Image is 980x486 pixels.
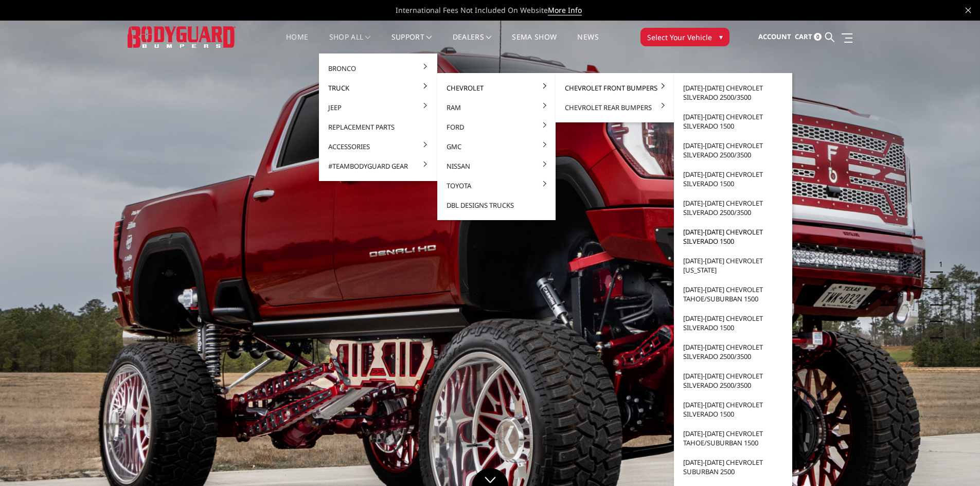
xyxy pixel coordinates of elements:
a: Dealers [453,33,492,53]
a: Account [758,23,791,51]
a: Bronco [323,59,433,78]
a: [DATE]-[DATE] Chevrolet Tahoe/Suburban 1500 [678,280,788,309]
span: Cart [795,32,812,41]
a: [DATE]-[DATE] Chevrolet Silverado 1500 [678,395,788,424]
a: Accessories [323,137,433,156]
button: 1 of 5 [933,256,943,273]
a: Chevrolet [441,78,551,98]
a: GMC [441,137,551,156]
a: [DATE]-[DATE] Chevrolet Silverado 2500/3500 [678,193,788,222]
span: Account [758,32,791,41]
button: 4 of 5 [933,305,943,322]
a: [DATE]-[DATE] Chevrolet [US_STATE] [678,251,788,280]
a: [DATE]-[DATE] Chevrolet Suburban 2500 [678,453,788,481]
img: BODYGUARD BUMPERS [128,26,236,47]
a: Ram [441,98,551,117]
a: #TeamBodyguard Gear [323,156,433,176]
a: Truck [323,78,433,98]
span: 0 [814,33,822,41]
a: News [577,33,598,53]
a: [DATE]-[DATE] Chevrolet Silverado 1500 [678,107,788,136]
a: Support [391,33,432,53]
a: [DATE]-[DATE] Chevrolet Silverado 1500 [678,222,788,251]
a: Click to Down [472,468,508,486]
a: [DATE]-[DATE] Chevrolet Silverado 2500/3500 [678,366,788,395]
a: Toyota [441,176,551,195]
button: 3 of 5 [933,289,943,305]
a: [DATE]-[DATE] Chevrolet Silverado 1500 [678,309,788,337]
button: Select Your Vehicle [640,28,729,46]
a: Jeep [323,98,433,117]
button: 2 of 5 [933,273,943,289]
span: ▾ [719,31,723,42]
a: [DATE]-[DATE] Chevrolet Silverado 2500/3500 [678,78,788,107]
button: 5 of 5 [933,322,943,338]
a: DBL Designs Trucks [441,195,551,215]
a: [DATE]-[DATE] Chevrolet Tahoe/Suburban 1500 [678,424,788,453]
a: Replacement Parts [323,117,433,137]
a: [DATE]-[DATE] Chevrolet Silverado 2500/3500 [678,337,788,366]
a: Home [286,33,308,53]
a: SEMA Show [512,33,557,53]
a: Ford [441,117,551,137]
a: shop all [329,33,371,53]
a: Chevrolet Front Bumpers [560,78,670,98]
a: More Info [548,5,582,15]
a: Cart 0 [795,23,822,51]
a: [DATE]-[DATE] Chevrolet Silverado 2500/3500 [678,136,788,165]
a: Chevrolet Rear Bumpers [560,98,670,117]
span: Select Your Vehicle [647,32,712,43]
a: Nissan [441,156,551,176]
a: [DATE]-[DATE] Chevrolet Silverado 1500 [678,165,788,193]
